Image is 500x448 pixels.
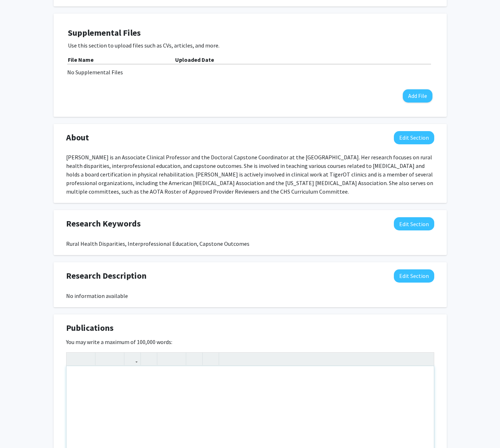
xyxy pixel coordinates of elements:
[66,338,172,346] label: You may write a maximum of 100,000 words:
[97,353,110,365] button: Superscript
[68,41,432,50] p: Use this section to upload files such as CVs, articles, and more.
[204,353,217,365] button: Insert horizontal rule
[159,353,172,365] button: Unordered list
[420,353,432,365] button: Fullscreen
[403,89,432,103] button: Add File
[66,292,434,300] div: No information available
[175,56,214,63] b: Uploaded Date
[66,153,434,196] div: [PERSON_NAME] is an Associate Clinical Professor and the Doctoral Capstone Coordinator at the [GE...
[172,353,184,365] button: Ordered list
[66,217,141,230] span: Research Keywords
[110,353,122,365] button: Subscript
[5,416,30,443] iframe: Chat
[66,239,434,248] div: Rural Health Disparities, Interprofessional Education, Capstone Outcomes
[66,131,89,144] span: About
[81,353,93,365] button: Emphasis (Ctrl + I)
[394,217,434,230] button: Edit Research Keywords
[188,353,201,365] button: Remove format
[143,353,155,365] button: Insert Image
[68,28,432,38] h4: Supplemental Files
[394,269,434,283] button: Edit Research Description
[66,269,147,282] span: Research Description
[68,56,94,63] b: File Name
[67,68,433,76] div: No Supplemental Files
[394,131,434,144] button: Edit About
[66,322,114,334] span: Publications
[126,353,139,365] button: Link
[68,353,81,365] button: Strong (Ctrl + B)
